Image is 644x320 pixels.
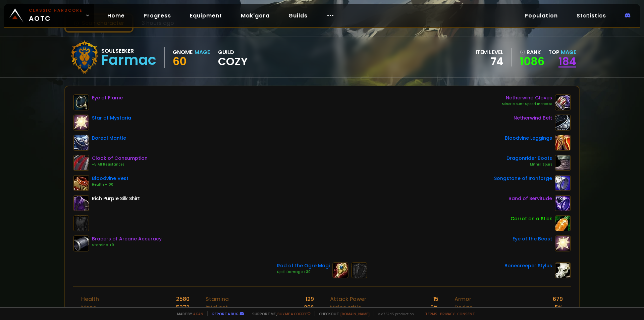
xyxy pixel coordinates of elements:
div: Minor Mount Speed Increase [502,101,552,107]
div: Carrot on a Stick [511,215,552,222]
div: 15 [433,295,438,303]
div: Top [548,48,576,56]
div: Farmac [101,55,156,65]
img: item-4335 [73,195,89,211]
div: guild [218,48,248,66]
div: Mana [81,303,97,312]
img: item-12103 [73,115,89,131]
div: Bonecreeper Stylus [504,262,552,269]
span: Made by [173,311,203,316]
a: Buy me a coffee [277,311,311,316]
span: AOTC [29,7,83,24]
div: 679 [553,295,563,303]
img: item-13968 [555,235,571,252]
a: a fan [193,311,203,316]
span: Cozy [218,56,248,66]
div: Attack Power [330,295,366,303]
div: Eye of the Beast [513,235,552,242]
div: 5373 [176,303,190,312]
div: Songstone of Ironforge [494,175,552,182]
span: Support me, [248,311,311,316]
a: Privacy [440,311,454,316]
a: Home [102,9,130,22]
div: Spell Damage +30 [277,269,330,275]
div: Cloak of Consumption [92,155,148,162]
a: Mak'gora [235,9,275,22]
a: 184 [558,54,576,69]
a: Classic HardcoreAOTC [4,4,94,27]
div: Health +100 [92,182,128,187]
small: Classic Hardcore [29,7,83,13]
div: 296 [304,303,314,312]
img: item-19683 [555,135,571,151]
div: Rich Purple Silk Shirt [92,195,140,202]
a: Consent [457,311,475,316]
a: 1086 [520,56,544,66]
img: item-18102 [555,155,571,171]
span: Checkout [315,311,370,316]
span: Mage [561,48,576,56]
div: 2580 [176,295,190,303]
div: Soulseeker [101,47,156,55]
div: Star of Mystaria [92,115,131,122]
div: Bloodvine Leggings [505,135,552,142]
div: Stamina +9 [92,242,162,248]
div: Melee critic [330,303,361,312]
img: item-18534 [332,262,348,278]
img: item-12543 [555,175,571,191]
div: Mage [195,48,210,56]
span: v. d752d5 - production [374,311,414,316]
a: Statistics [571,9,611,22]
img: item-16913 [555,94,571,110]
div: Dodge [454,303,473,312]
a: Terms [425,311,437,316]
div: Boreal Mantle [92,135,126,142]
div: item level [476,48,503,56]
div: Bloodvine Vest [92,175,128,182]
div: Netherwind Belt [514,115,552,122]
img: item-19374 [73,235,89,252]
div: Netherwind Gloves [502,94,552,101]
div: +5 All Resistances [92,162,148,167]
img: item-13938 [555,262,571,278]
a: Guilds [283,9,313,22]
div: 129 [306,295,314,303]
div: 0 % [430,303,438,312]
img: item-11782 [73,135,89,151]
div: Band of Servitude [508,195,552,202]
a: Equipment [184,9,227,22]
div: Armor [454,295,471,303]
img: item-19857 [73,155,89,171]
img: item-3075 [73,94,89,110]
div: Dragonrider Boots [506,155,552,162]
div: Bracers of Arcane Accuracy [92,235,162,242]
div: 5 % [555,303,563,312]
div: Intellect [206,303,228,312]
div: rank [520,48,544,56]
img: item-19682 [73,175,89,191]
img: item-16818 [555,115,571,131]
div: Stamina [206,295,229,303]
div: Gnome [173,48,193,56]
a: [DOMAIN_NAME] [340,311,370,316]
a: Population [519,9,563,22]
a: Report a bug [212,311,238,316]
div: 74 [476,56,503,66]
div: Health [81,295,99,303]
span: 60 [173,54,186,69]
div: Eye of Flame [92,94,123,101]
div: Rod of the Ogre Magi [277,262,330,269]
img: item-11122 [555,215,571,231]
img: item-22721 [555,195,571,211]
div: Mithril Spurs [506,162,552,167]
a: Progress [138,9,176,22]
